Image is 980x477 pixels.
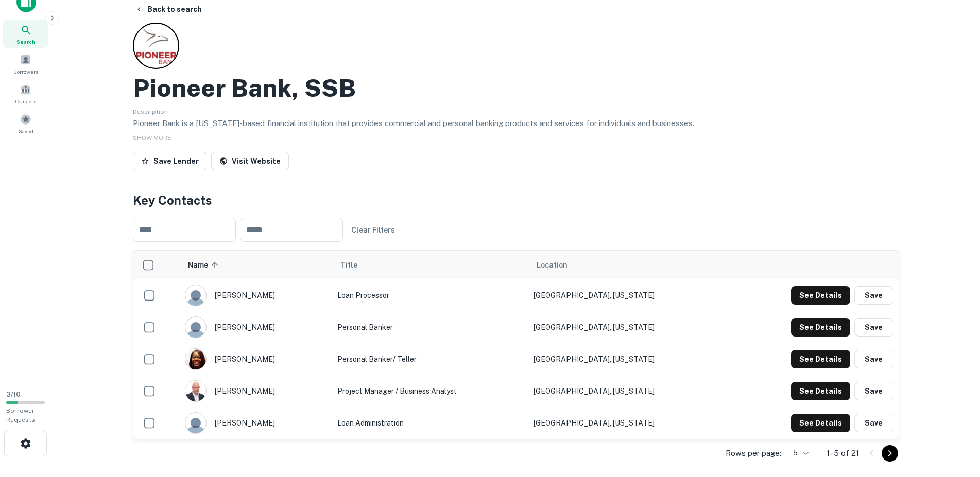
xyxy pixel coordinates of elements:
[882,445,898,462] button: Go to next page
[185,381,206,401] img: 1516506175451
[185,349,206,369] img: 1516836575256
[340,259,371,271] span: Title
[528,311,727,343] td: [GEOGRAPHIC_DATA], [US_STATE]
[528,407,727,439] td: [GEOGRAPHIC_DATA], [US_STATE]
[332,407,529,439] td: Loan Administration
[19,127,33,135] span: Saved
[185,412,326,434] div: [PERSON_NAME]
[726,447,781,460] p: Rows per page:
[3,50,48,78] a: Borrowers
[785,446,810,461] div: 5
[854,382,893,400] button: Save
[854,350,893,368] button: Save
[332,375,529,407] td: Project Manager / Business Analyst
[332,251,529,279] th: Title
[185,380,326,402] div: [PERSON_NAME]
[332,279,529,311] td: Loan Processor
[180,251,332,279] th: Name
[537,259,568,271] span: Location
[6,391,21,398] span: 3 / 10
[185,317,206,338] img: 9c8pery4andzj6ohjkjp54ma2
[133,117,899,130] p: Pioneer Bank is a [US_STATE]-based financial institution that provides commercial and personal ba...
[133,108,168,115] span: Description
[854,414,893,432] button: Save
[827,447,859,460] p: 1–5 of 21
[133,134,171,142] span: SHOW MORE
[332,311,529,343] td: Personal Banker
[185,316,326,338] div: [PERSON_NAME]
[133,191,899,209] h4: Key Contacts
[133,73,356,103] h2: Pioneer Bank, SSB
[6,407,35,423] span: Borrower Requests
[185,348,326,370] div: [PERSON_NAME]
[528,279,727,311] td: [GEOGRAPHIC_DATA], [US_STATE]
[185,285,206,306] img: 9c8pery4andzj6ohjkjp54ma2
[15,97,36,105] span: Contacts
[791,414,850,432] button: See Details
[185,413,206,433] img: 9c8pery4andzj6ohjkjp54ma2
[528,375,727,407] td: [GEOGRAPHIC_DATA], [US_STATE]
[211,152,289,170] a: Visit Website
[791,382,850,400] button: See Details
[16,38,35,46] span: Search
[13,67,38,76] span: Borrowers
[133,152,207,170] button: Save Lender
[3,80,48,108] a: Contacts
[791,350,850,368] button: See Details
[791,318,850,337] button: See Details
[3,110,48,137] a: Saved
[3,20,48,48] a: Search
[332,343,529,375] td: Personal Banker/ Teller
[188,259,221,271] span: Name
[133,251,899,439] div: scrollable content
[854,318,893,337] button: Save
[185,285,326,306] div: [PERSON_NAME]
[929,395,980,444] iframe: Chat Widget
[854,286,893,305] button: Save
[347,221,399,239] button: Clear Filters
[528,251,727,279] th: Location
[791,286,850,305] button: See Details
[528,343,727,375] td: [GEOGRAPHIC_DATA], [US_STATE]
